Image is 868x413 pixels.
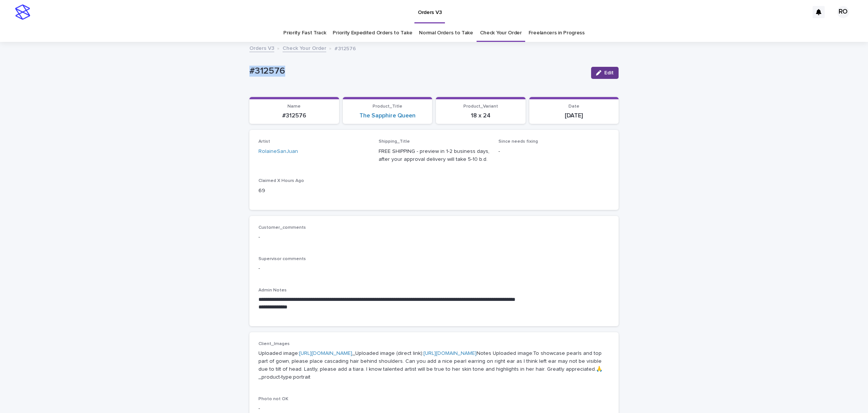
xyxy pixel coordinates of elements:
span: Date [568,104,579,109]
p: - [258,405,610,413]
p: FREE SHIPPING - preview in 1-2 business days, after your approval delivery will take 5-10 b.d. [379,148,490,163]
p: 18 x 24 [440,112,521,119]
p: #312576 [249,66,585,77]
span: Photo not OK [258,397,288,401]
span: Edit [604,70,614,76]
span: Product_Variant [463,104,498,109]
div: RO [837,6,849,18]
a: [URL][DOMAIN_NAME] [423,351,477,356]
p: - [498,148,610,156]
a: Normal Orders to Take [419,24,473,42]
span: Supervisor comments [258,257,306,261]
span: Claimed X Hours Ago [258,179,304,183]
p: [DATE] [534,112,614,119]
span: Client_Images [258,342,290,346]
span: Shipping_Title [379,139,410,144]
a: Priority Fast Track [283,24,326,42]
a: Check Your Order [480,24,522,42]
span: Customer_comments [258,225,306,230]
a: RolaineSanJuan [258,148,298,156]
p: #312576 [335,44,356,52]
p: - [258,265,610,273]
p: #312576 [254,112,335,119]
a: Priority Expedited Orders to Take [333,24,412,42]
span: Since needs fixing [498,139,538,144]
a: The Sapphire Queen [359,112,416,119]
span: Admin Notes [258,288,287,293]
a: Freelancers in Progress [529,24,585,42]
a: Orders V3 [249,43,274,52]
a: [URL][DOMAIN_NAME] [299,351,352,356]
span: Product_Title [373,104,402,109]
span: Name [287,104,301,109]
p: - [258,233,610,241]
button: Edit [591,67,619,79]
p: Uploaded image: _Uploaded image (direct link): Notes Uploaded image:To showcase pearls and top pa... [258,350,610,381]
img: stacker-logo-s-only.png [15,5,30,20]
span: Artist [258,139,270,144]
p: 69 [258,187,370,195]
a: Check Your Order [283,43,326,52]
